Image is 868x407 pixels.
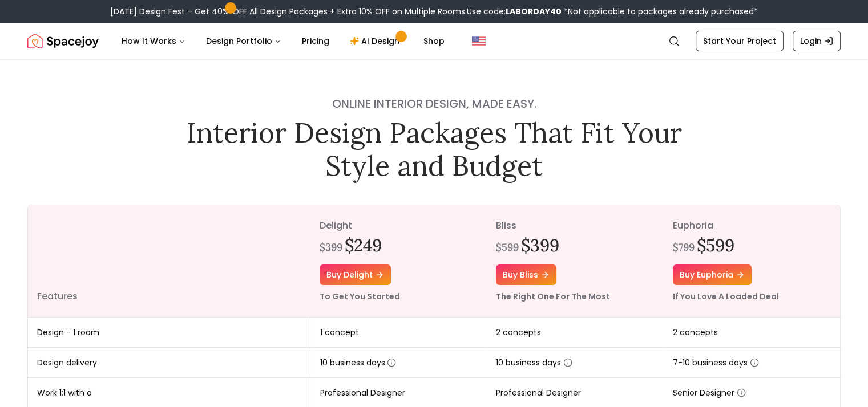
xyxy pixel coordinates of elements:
h1: Interior Design Packages That Fit Your Style and Budget [179,116,690,182]
div: $399 [320,239,342,255]
b: LABORDAY40 [506,6,562,17]
span: 10 business days [496,357,572,368]
a: Shop [414,30,454,52]
span: 2 concepts [673,327,718,338]
a: Spacejoy [27,30,99,52]
p: euphoria [673,219,831,233]
a: Start Your Project [696,31,784,51]
h4: Online interior design, made easy. [179,96,690,112]
small: To Get You Started [320,291,400,302]
span: Professional Designer [320,387,405,398]
h2: $249 [345,235,382,255]
td: Design delivery [28,348,310,378]
a: Login [793,31,841,51]
span: *Not applicable to packages already purchased* [562,6,758,17]
a: AI Design [341,30,412,52]
a: Pricing [293,30,338,52]
span: 1 concept [320,327,358,338]
p: delight [320,219,478,233]
small: The Right One For The Most [496,291,610,302]
span: Use code: [467,6,562,17]
button: Design Portfolio [197,30,290,52]
a: Buy delight [320,264,391,285]
h2: $399 [521,235,559,255]
span: 10 business days [320,357,396,368]
th: Features [28,205,310,318]
img: Spacejoy Logo [27,30,99,52]
img: United States [472,34,486,48]
span: Senior Designer [673,387,746,398]
p: bliss [496,219,654,233]
a: Buy bliss [496,264,556,285]
div: [DATE] Design Fest – Get 40% OFF All Design Packages + Extra 10% OFF on Multiple Rooms. [110,6,758,17]
nav: Main [112,30,454,52]
a: Buy euphoria [673,264,752,285]
div: $599 [496,239,519,255]
span: 2 concepts [496,327,541,338]
td: Design - 1 room [28,318,310,348]
button: How It Works [112,30,195,52]
nav: Global [27,23,841,59]
h2: $599 [697,235,734,255]
small: If You Love A Loaded Deal [673,291,779,302]
span: 7-10 business days [673,357,759,368]
span: Professional Designer [496,387,581,398]
div: $799 [673,239,695,255]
